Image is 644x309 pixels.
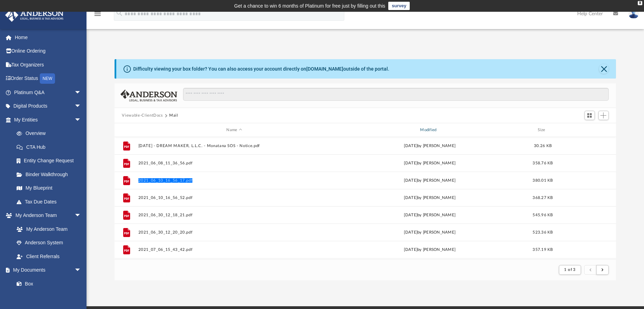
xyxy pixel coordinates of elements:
[334,160,526,166] div: [DATE] by [PERSON_NAME]
[138,127,330,133] div: Name
[169,112,178,119] button: Mail
[234,2,386,10] div: Get a chance to win 6 months of Platinum for free just by filling out this
[74,85,88,100] span: arrow_drop_down
[74,209,88,223] span: arrow_drop_down
[5,209,88,222] a: My Anderson Teamarrow_drop_down
[533,248,553,252] span: 357.19 KB
[93,10,102,18] i: menu
[5,30,92,44] a: Home
[584,111,595,120] button: Switch to Grid View
[74,99,88,113] span: arrow_drop_down
[74,263,88,278] span: arrow_drop_down
[10,127,92,140] a: Overview
[564,268,575,272] span: 1 of 3
[334,178,526,184] div: [DATE] by [PERSON_NAME]
[533,179,553,182] span: 380.01 KB
[10,154,92,168] a: Entity Change Request
[5,72,92,86] a: Order StatusNEW
[138,247,330,252] button: 2021_07_06_15_43_42.pdf
[5,263,88,277] a: My Documentsarrow_drop_down
[10,167,92,181] a: Binder Walkthrough
[334,229,526,236] div: [DATE] by [PERSON_NAME]
[334,195,526,201] div: [DATE] by [PERSON_NAME]
[334,212,526,218] div: [DATE] by [PERSON_NAME]
[93,13,102,18] a: menu
[334,143,526,149] div: [DATE] by [PERSON_NAME]
[5,85,92,99] a: Platinum Q&Aarrow_drop_down
[533,161,553,165] span: 358.76 KB
[138,161,330,165] button: 2021_06_08_11_36_56.pdf
[5,44,92,58] a: Online Ordering
[628,9,639,19] img: User Pic
[306,66,343,72] a: [DOMAIN_NAME]
[10,249,88,263] a: Client Referrals
[138,196,330,200] button: 2021_06_10_16_56_52.pdf
[138,178,330,183] button: 2021_06_10_16_56_17.pdf
[3,8,66,22] img: Anderson Advisors Platinum Portal
[116,9,123,17] i: search
[5,113,92,127] a: My Entitiesarrow_drop_down
[534,144,551,148] span: 30.26 KB
[333,127,526,133] div: Modified
[122,112,163,119] button: Viewable-ClientDocs
[533,213,553,217] span: 545.96 KB
[5,58,92,72] a: Tax Organizers
[10,277,85,291] a: Box
[598,111,609,120] button: Add
[115,137,616,259] div: grid
[559,265,581,275] button: 1 of 3
[5,99,92,113] a: Digital Productsarrow_drop_down
[138,213,330,217] button: 2021_06_30_12_18_21.pdf
[10,140,92,154] a: CTA Hub
[388,2,410,10] a: survey
[138,144,330,148] button: [DATE] - DREAM MAKER, L.L.C. - Monatana SOS - Notice.pdf
[533,230,553,234] span: 523.36 KB
[10,195,92,209] a: Tax Due Dates
[599,64,609,74] button: Close
[40,73,55,84] div: NEW
[117,127,135,133] div: id
[10,236,88,250] a: Anderson System
[183,88,608,101] input: Search files and folders
[10,181,88,195] a: My Blueprint
[10,222,85,236] a: My Anderson Team
[638,1,642,5] div: close
[334,247,526,253] div: [DATE] by [PERSON_NAME]
[133,65,389,73] div: Difficulty viewing your box folder? You can also access your account directly on outside of the p...
[529,127,556,133] div: Size
[560,127,608,133] div: id
[533,196,553,200] span: 368.27 KB
[74,113,88,127] span: arrow_drop_down
[138,230,330,235] button: 2021_06_30_12_20_20.pdf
